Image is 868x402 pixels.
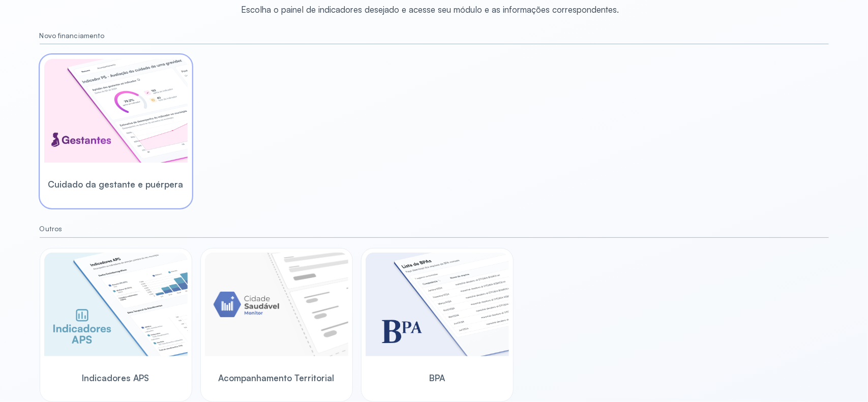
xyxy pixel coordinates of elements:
[44,253,188,356] img: aps-indicators.png
[40,225,829,233] small: Outros
[48,179,184,190] span: Cuidado da gestante e puérpera
[40,32,829,40] small: Novo financiamento
[366,253,509,356] img: bpa.png
[82,373,149,383] span: Indicadores APS
[429,373,445,383] span: BPA
[219,373,335,383] span: Acompanhamento Territorial
[205,253,348,356] img: placeholder-module-ilustration.png
[44,59,188,163] img: pregnants.png
[241,4,619,15] div: Escolha o painel de indicadores desejado e acesse seu módulo e as informações correspondentes.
